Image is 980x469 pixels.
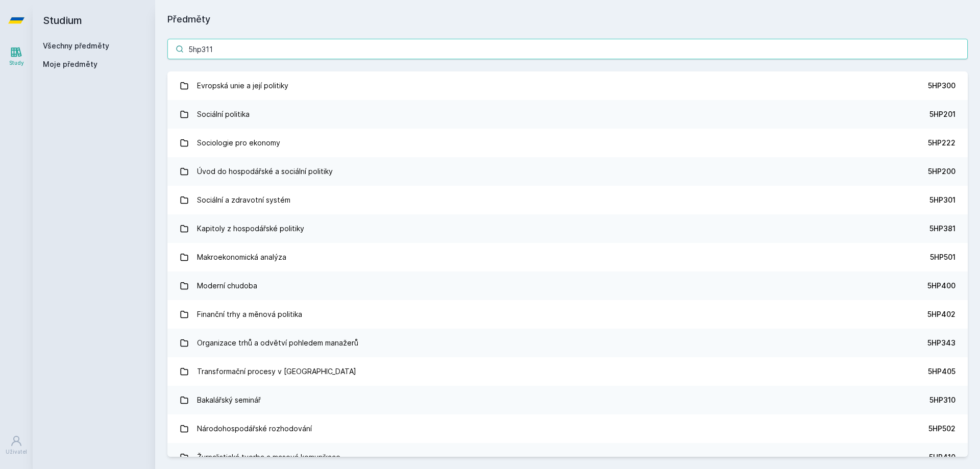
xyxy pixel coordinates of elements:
div: Úvod do hospodářské a sociální politiky [197,161,333,182]
div: Makroekonomická analýza [197,247,286,267]
div: Žurnalistická tvorba a masová komunikace [197,447,340,467]
a: Moderní chudoba 5HP400 [167,271,968,300]
div: 5HP300 [928,81,955,91]
div: 5HP301 [929,195,955,205]
div: 5HP501 [930,252,955,262]
div: 5HP400 [927,281,955,291]
div: 5HP200 [928,166,955,177]
a: Sociální a zdravotní systém 5HP301 [167,186,968,214]
div: Sociologie pro ekonomy [197,133,280,153]
a: Makroekonomická analýza 5HP501 [167,243,968,271]
input: Název nebo ident předmětu… [167,39,968,59]
div: Finanční trhy a měnová politika [197,304,302,325]
div: 5HP405 [928,366,955,377]
a: Sociální politika 5HP201 [167,100,968,129]
div: 5HP410 [929,452,955,462]
div: 5HP310 [929,395,955,405]
a: Sociologie pro ekonomy 5HP222 [167,129,968,157]
a: Uživatel [2,430,31,461]
a: Národohospodářské rozhodování 5HP502 [167,414,968,443]
div: Národohospodářské rozhodování [197,418,312,439]
div: 5HP381 [929,224,955,234]
a: Všechny předměty [43,41,109,50]
a: Úvod do hospodářské a sociální politiky 5HP200 [167,157,968,186]
div: Organizace trhů a odvětví pohledem manažerů [197,333,358,353]
div: Evropská unie a její politiky [197,76,288,96]
a: Organizace trhů a odvětví pohledem manažerů 5HP343 [167,329,968,357]
div: 5HP402 [927,309,955,319]
span: Moje předměty [43,59,97,69]
div: Kapitoly z hospodářské politiky [197,218,304,239]
div: Bakalářský seminář [197,390,261,410]
div: 5HP343 [927,338,955,348]
div: Transformační procesy v [GEOGRAPHIC_DATA] [197,361,356,382]
div: Study [9,59,24,67]
a: Kapitoly z hospodářské politiky 5HP381 [167,214,968,243]
a: Transformační procesy v [GEOGRAPHIC_DATA] 5HP405 [167,357,968,386]
div: Uživatel [6,448,27,456]
div: Sociální a zdravotní systém [197,190,290,210]
a: Bakalářský seminář 5HP310 [167,386,968,414]
div: Sociální politika [197,104,250,125]
div: 5HP222 [928,138,955,148]
a: Evropská unie a její politiky 5HP300 [167,71,968,100]
h1: Předměty [167,12,968,27]
a: Finanční trhy a měnová politika 5HP402 [167,300,968,329]
a: Study [2,41,31,72]
div: 5HP201 [929,109,955,119]
div: 5HP502 [928,424,955,434]
div: Moderní chudoba [197,276,257,296]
